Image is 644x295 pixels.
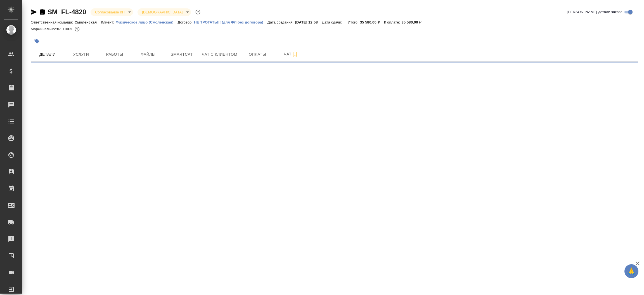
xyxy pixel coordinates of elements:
span: Чат [278,51,304,58]
button: Скопировать ссылку для ЯМессенджера [31,9,37,15]
a: НЕ ТРОГАТЬ!!! (для ФЛ без договора) [194,20,267,24]
p: 35 580,00 ₽ [360,20,384,24]
p: Договор: [178,20,194,24]
p: К оплате: [384,20,402,24]
p: Итого: [348,20,360,24]
p: Ответственная команда: [31,20,75,24]
button: Добавить тэг [31,35,43,47]
span: Детали [34,51,61,58]
p: Маржинальность: [31,27,63,31]
span: Оплаты [244,51,271,58]
p: Дата сдачи: [322,20,344,24]
p: Смоленская [75,20,101,24]
a: Физическое лицо (Смоленская) [115,20,177,24]
span: Чат с клиентом [202,51,237,58]
button: [DEMOGRAPHIC_DATA] [140,10,184,15]
button: Доп статусы указывают на важность/срочность заказа [194,8,202,16]
span: Работы [101,51,128,58]
span: Услуги [68,51,94,58]
p: [DATE] 12:58 [295,20,322,24]
div: Согласование КП [138,8,191,16]
p: Физическое лицо (Смоленская) [115,20,177,24]
p: Клиент: [101,20,115,24]
button: Скопировать ссылку [39,9,46,15]
a: SM_FL-4820 [48,8,86,16]
button: 0.00 RUB; [74,25,81,33]
span: [PERSON_NAME] детали заказа [567,9,622,15]
p: Дата создания: [267,20,295,24]
svg: Подписаться [292,51,298,58]
p: НЕ ТРОГАТЬ!!! (для ФЛ без договора) [194,20,267,24]
span: Smartcat [168,51,195,58]
p: 35 580,00 ₽ [401,20,425,24]
div: Согласование КП [91,8,133,16]
button: Согласование КП [93,10,126,15]
p: 100% [63,27,74,31]
span: 🙏 [627,265,636,277]
button: 🙏 [624,264,638,278]
span: Файлы [135,51,162,58]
